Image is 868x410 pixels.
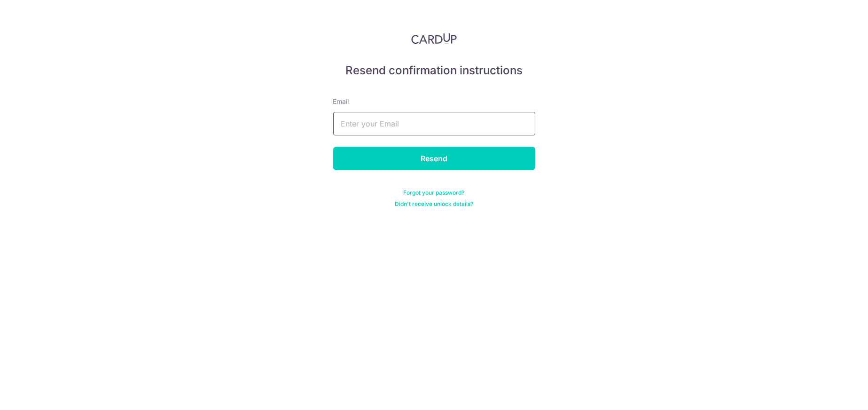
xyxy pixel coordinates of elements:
[395,200,473,208] a: Didn't receive unlock details?
[333,112,535,135] input: Enter your Email
[333,63,535,78] h5: Resend confirmation instructions
[333,97,349,106] label: Email
[411,33,457,44] img: CardUp Logo
[404,189,465,197] a: Forgot your password?
[333,147,535,170] input: Resend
